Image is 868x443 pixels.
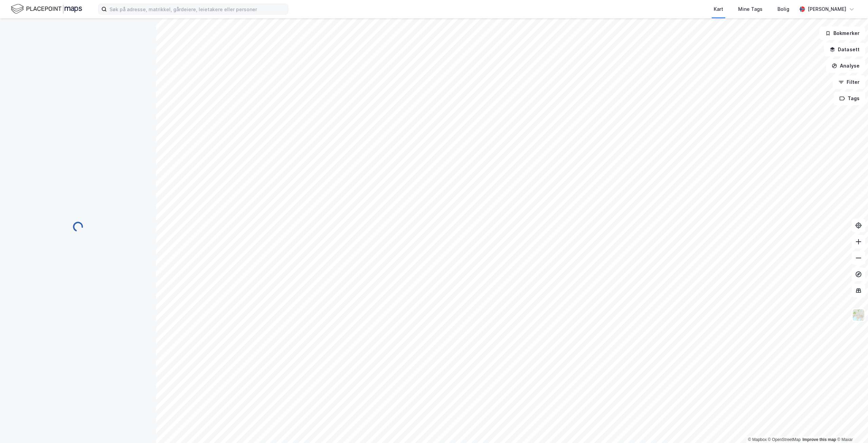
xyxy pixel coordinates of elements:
[803,437,836,442] a: Improve this map
[833,75,865,89] button: Filter
[714,5,723,13] div: Kart
[824,43,865,56] button: Datasett
[808,5,846,13] div: [PERSON_NAME]
[768,437,801,442] a: OpenStreetMap
[107,4,288,14] input: Søk på adresse, matrikkel, gårdeiere, leietakere eller personer
[777,5,789,13] div: Bolig
[834,410,868,443] div: Kontrollprogram for chat
[748,437,767,442] a: Mapbox
[820,26,865,40] button: Bokmerker
[738,5,763,13] div: Mine Tags
[834,92,865,105] button: Tags
[826,59,865,73] button: Analyse
[852,309,865,321] img: Z
[11,3,82,15] img: logo.f888ab2527a4732fd821a326f86c7f29.svg
[834,410,868,443] iframe: Chat Widget
[73,221,83,232] img: spinner.a6d8c91a73a9ac5275cf975e30b51cfb.svg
